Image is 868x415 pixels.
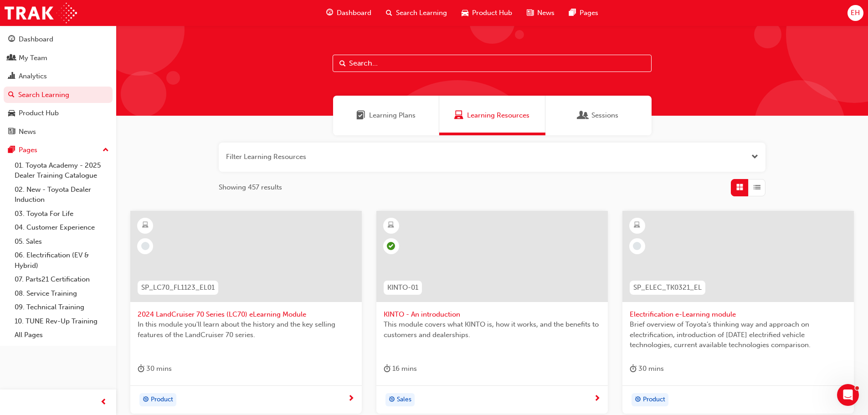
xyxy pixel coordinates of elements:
[8,91,15,99] span: search-icon
[580,8,598,18] span: Pages
[138,363,172,374] div: 30 mins
[219,182,282,193] span: Showing 457 results
[751,152,758,162] button: Open the filter
[130,211,362,414] a: SP_LC70_FL1123_EL012024 LandCruiser 70 Series (LC70) eLearning ModuleIn this module you'll learn ...
[11,183,113,207] a: 02. New - Toyota Dealer Induction
[579,110,588,121] span: Sessions
[8,128,15,136] span: news-icon
[467,110,529,121] span: Learning Resources
[138,363,144,374] span: duration-icon
[143,394,149,406] span: target-icon
[397,395,411,405] span: Sales
[633,282,702,293] span: SP_ELEC_TK0321_EL
[630,309,847,320] span: Electrification e-Learning module
[630,319,847,350] span: Brief overview of Toyota’s thinking way and approach on electrification, introduction of [DATE] e...
[384,309,601,320] span: KINTO - An introduction
[319,4,379,22] a: guage-iconDashboard
[634,220,640,231] span: learningResourceType_ELEARNING-icon
[591,110,618,121] span: Sessions
[562,4,606,22] a: pages-iconPages
[472,8,512,18] span: Product Hub
[8,54,15,62] span: people-icon
[11,287,113,301] a: 08. Service Training
[4,142,113,159] button: Pages
[454,110,463,121] span: Learning Resources
[11,272,113,287] a: 07. Parts21 Certification
[11,248,113,272] a: 06. Electrification (EV & Hybrid)
[8,109,15,118] span: car-icon
[754,182,760,193] span: List
[19,71,47,82] div: Analytics
[19,108,59,118] div: Product Hub
[8,72,15,81] span: chart-icon
[369,110,416,121] span: Learning Plans
[11,159,113,183] a: 01. Toyota Academy - 2025 Dealer Training Catalogue
[384,363,417,374] div: 16 mins
[454,4,519,22] a: car-iconProduct Hub
[736,182,743,193] span: Grid
[439,96,545,135] a: Learning ResourcesLearning Resources
[8,146,15,154] span: pages-icon
[326,7,333,19] span: guage-icon
[396,8,447,18] span: Search Learning
[11,314,113,328] a: 10. TUNE Rev-Up Training
[19,34,53,45] div: Dashboard
[635,394,641,406] span: target-icon
[387,282,418,293] span: KINTO-01
[379,4,454,22] a: search-iconSearch Learning
[11,328,113,342] a: All Pages
[11,300,113,314] a: 09. Technical Training
[462,7,468,19] span: car-icon
[337,8,371,18] span: Dashboard
[384,363,390,374] span: duration-icon
[851,8,860,18] span: EH
[537,8,555,18] span: News
[643,395,665,405] span: Product
[519,4,562,22] a: news-iconNews
[11,235,113,249] a: 05. Sales
[388,220,394,231] span: learningResourceType_ELEARNING-icon
[4,105,113,122] a: Product Hub
[19,53,47,63] div: My Team
[141,242,149,250] span: learningRecordVerb_NONE-icon
[141,282,215,293] span: SP_LC70_FL1123_EL01
[339,58,346,69] span: Search
[4,29,113,142] button: DashboardMy TeamAnalyticsSearch LearningProduct HubNews
[545,96,652,135] a: SessionsSessions
[5,3,77,23] img: Trak
[630,363,664,374] div: 30 mins
[4,50,113,67] a: My Team
[633,242,641,250] span: learningRecordVerb_NONE-icon
[4,123,113,140] a: News
[847,5,863,21] button: EH
[4,68,113,85] a: Analytics
[333,55,652,72] input: Search...
[138,309,354,320] span: 2024 LandCruiser 70 Series (LC70) eLearning Module
[19,127,36,137] div: News
[103,144,109,156] span: up-icon
[386,7,392,19] span: search-icon
[333,96,439,135] a: Learning PlansLearning Plans
[527,7,534,19] span: news-icon
[387,242,395,250] span: learningRecordVerb_PASS-icon
[151,395,173,405] span: Product
[630,363,637,374] span: duration-icon
[142,220,149,231] span: learningResourceType_ELEARNING-icon
[100,397,107,408] span: prev-icon
[138,319,354,340] span: In this module you'll learn about the history and the key selling features of the LandCruiser 70 ...
[594,395,601,403] span: next-icon
[19,145,37,155] div: Pages
[8,36,15,44] span: guage-icon
[376,211,608,414] a: KINTO-01KINTO - An introductionThis module covers what KINTO is, how it works, and the benefits t...
[4,31,113,48] a: Dashboard
[384,319,601,340] span: This module covers what KINTO is, how it works, and the benefits to customers and dealerships.
[569,7,576,19] span: pages-icon
[356,110,365,121] span: Learning Plans
[4,87,113,103] a: Search Learning
[348,395,354,403] span: next-icon
[622,211,854,414] a: SP_ELEC_TK0321_ELElectrification e-Learning moduleBrief overview of Toyota’s thinking way and app...
[11,207,113,221] a: 03. Toyota For Life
